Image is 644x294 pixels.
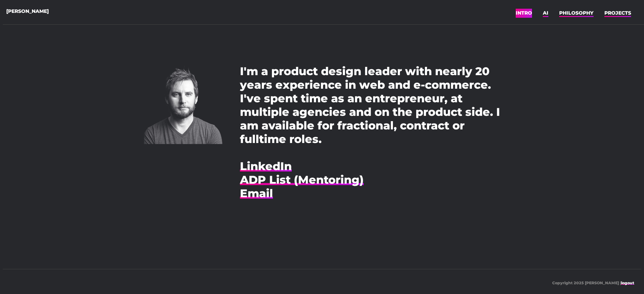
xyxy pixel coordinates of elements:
a: [PERSON_NAME] [6,6,49,16]
a: AI [543,8,548,18]
a: INTRO [516,8,532,18]
p: I'm a product design leader with nearly 20 years experience in web and e-commerce. I've spent tim... [144,64,500,200]
a: PHILOSOPHY [559,8,594,18]
a: Email [240,186,273,200]
a: LinkedIn [240,159,292,173]
a: ADP List (Mentoring) [240,173,364,186]
a: logout [621,280,634,285]
a: PROJECTS [604,8,631,18]
p: Copyright 2025 [PERSON_NAME] | [545,273,641,293]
